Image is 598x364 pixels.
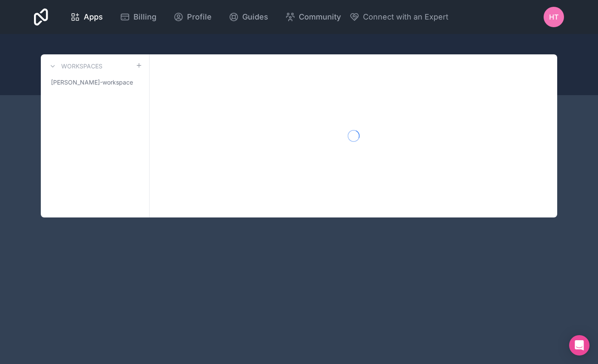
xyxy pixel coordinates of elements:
span: Apps [84,11,103,23]
a: Apps [63,8,110,26]
span: Connect with an Expert [363,11,448,23]
div: Open Intercom Messenger [569,335,589,356]
a: Profile [167,8,218,26]
span: Profile [187,11,212,23]
button: Connect with an Expert [349,11,448,23]
a: Workspaces [48,61,102,71]
a: Guides [222,8,275,26]
h3: Workspaces [61,62,102,71]
a: Community [278,8,348,26]
a: [PERSON_NAME]-workspace [48,75,142,90]
span: Billing [133,11,156,23]
span: HT [549,12,558,22]
span: Community [299,11,341,23]
span: Guides [242,11,268,23]
span: [PERSON_NAME]-workspace [51,78,133,87]
a: Billing [113,8,163,26]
